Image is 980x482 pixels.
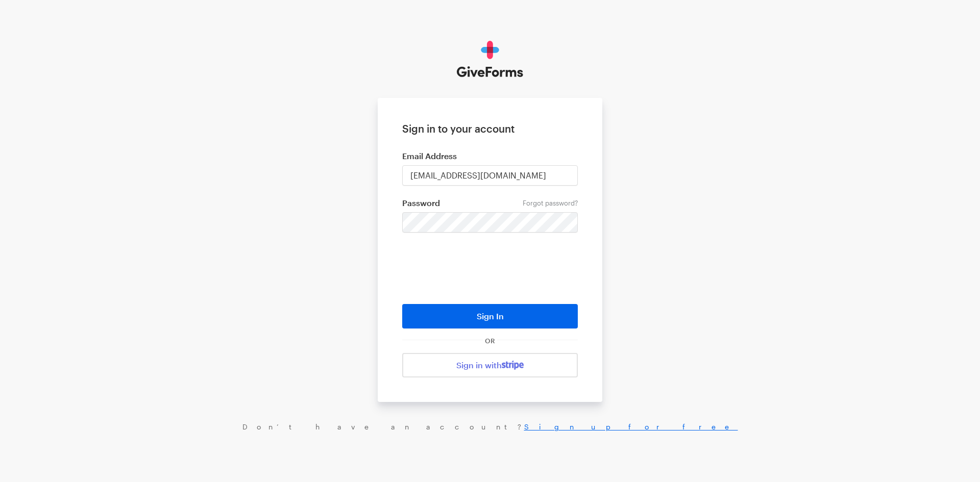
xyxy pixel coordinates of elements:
img: GiveForms [457,41,524,78]
span: OR [483,337,497,345]
h1: Sign in to your account [402,122,578,135]
img: stripe-07469f1003232ad58a8838275b02f7af1ac9ba95304e10fa954b414cd571f63b.svg [502,361,524,370]
label: Password [402,198,578,208]
div: Don’t have an account? [10,422,970,432]
iframe: reCAPTCHA [412,248,568,288]
a: Sign up for free [524,422,738,431]
a: Sign in with [402,353,578,377]
a: Forgot password? [523,199,578,207]
button: Sign In [402,304,578,328]
label: Email Address [402,151,578,161]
